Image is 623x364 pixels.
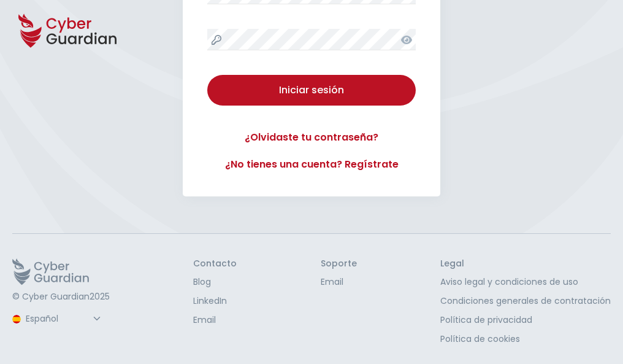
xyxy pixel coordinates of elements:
button: Iniciar sesión [207,75,416,106]
a: Política de cookies [440,333,611,346]
a: ¿No tienes una cuenta? Regístrate [207,157,416,172]
a: LinkedIn [193,295,237,308]
a: Política de privacidad [440,314,611,327]
a: ¿Olvidaste tu contraseña? [207,130,416,145]
img: region-logo [12,315,21,323]
div: Iniciar sesión [216,83,407,98]
h3: Contacto [193,258,237,269]
a: Condiciones generales de contratación [440,295,611,308]
h3: Legal [440,258,611,269]
a: Email [193,314,237,327]
a: Aviso legal y condiciones de uso [440,276,611,288]
h3: Soporte [321,258,357,269]
a: Blog [193,276,237,288]
a: Email [321,276,357,288]
p: © Cyber Guardian 2025 [12,292,110,303]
